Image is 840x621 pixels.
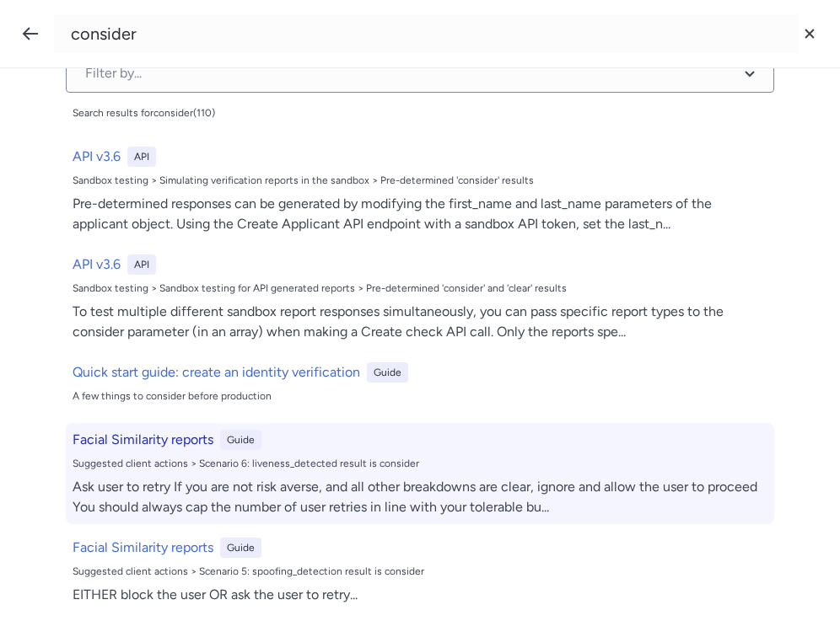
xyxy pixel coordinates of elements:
[73,302,767,342] div: To test multiple different sandbox report responses simultaneously, you can pass specific report ...
[800,24,820,44] svg: Clear search field button
[66,423,774,524] a: Facial Similarity reportsGuideSuggested client actions > Scenario 6: liveness_detected result is ...
[20,13,40,54] button: Close search field button
[73,281,767,295] div: Sandbox testing > Sandbox testing for API generated reports > Pre-determined 'consider' and 'clea...
[66,356,774,416] a: Quick start guide: create an identity verificationGuideA few things to consider before production
[73,106,215,120] div: Search results for consider ( 110 )
[73,430,213,450] h6: Facial Similarity reports
[85,63,728,83] div: Filter by...
[73,389,767,403] div: A few things to consider before production
[127,147,156,167] div: API
[73,254,121,275] h6: API v3.6
[127,254,156,275] div: API
[73,477,767,517] div: Ask user to retry If you are not risk averse, and all other breakdowns are clear, ignore and allo...
[220,538,261,558] div: Guide
[54,14,800,53] input: Onfido search input field
[73,565,767,578] div: Suggested client actions > Scenario 5: spoofing_detection result is consider
[800,13,820,54] button: Clear search field button
[73,585,767,605] div: EITHER block the user OR ask the user to retry ...
[66,140,774,241] a: API v3.6APISandbox testing > Simulating verification reports in the sandbox > Pre-determined 'con...
[73,147,121,167] h6: API v3.6
[367,362,408,383] div: Guide
[73,538,213,558] h6: Facial Similarity reports
[73,174,767,187] div: Sandbox testing > Simulating verification reports in the sandbox > Pre-determined 'consider' results
[66,531,774,612] a: Facial Similarity reportsGuideSuggested client actions > Scenario 5: spoofing_detection result is...
[66,248,774,349] a: API v3.6APISandbox testing > Sandbox testing for API generated reports > Pre-determined 'consider...
[73,362,360,383] h6: Quick start guide: create an identity verification
[73,457,767,470] div: Suggested client actions > Scenario 6: liveness_detected result is consider
[220,430,261,450] div: Guide
[20,24,40,44] svg: Close search field button
[73,194,767,234] div: Pre-determined responses can be generated by modifying the first_name and last_name parameters of...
